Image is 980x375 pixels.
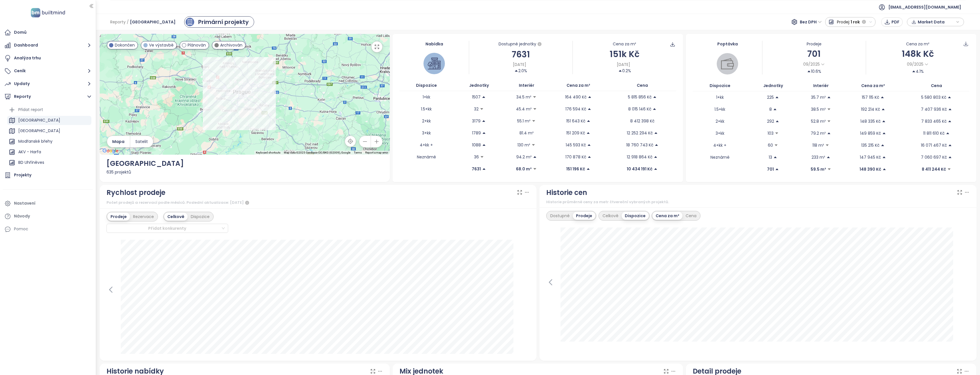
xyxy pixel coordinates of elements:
[881,107,885,111] span: caret-up
[617,61,630,68] span: [DATE]
[566,142,586,148] p: 145 593 Kč
[188,213,213,221] div: Dispozice
[3,211,93,222] a: Návody
[843,80,903,91] th: Cena za m²
[948,155,952,159] span: caret-up
[480,155,484,159] span: caret-down
[519,130,534,136] p: 81.4 m²
[946,131,950,135] span: caret-up
[827,131,831,135] span: caret-up
[7,116,91,125] div: [GEOGRAPHIC_DATA]
[599,212,622,220] div: Celkově
[18,138,53,145] div: Modřanské břehy
[7,148,91,157] div: AKV - Harfa
[859,166,881,172] p: 148 390 Kč
[860,130,881,136] p: 149 859 Kč
[693,127,747,139] td: 3+kk
[774,143,778,147] span: caret-down
[472,118,481,124] p: 3179
[399,80,453,91] th: Dispozice
[14,200,35,207] div: Nastavení
[811,166,826,172] p: 59.5 m²
[826,155,830,159] span: caret-up
[107,136,130,147] button: Mapa
[773,155,777,159] span: caret-up
[546,187,587,198] div: Historie cen
[880,95,884,99] span: caret-up
[101,147,120,155] a: Open this area in Google Maps (opens a new window)
[654,131,658,135] span: caret-up
[800,18,822,26] span: Bez DPH
[472,142,481,148] p: 1088
[654,143,658,147] span: caret-up
[3,170,93,181] a: Projekty
[693,151,747,163] td: Neznámé
[566,130,585,136] p: 151 209 Kč
[482,119,486,123] span: caret-up
[472,166,481,172] p: 7631
[354,151,362,154] a: Terms (opens in new tab)
[127,17,129,27] span: /
[505,80,549,91] th: Interiér
[882,167,886,171] span: caret-up
[188,42,206,48] span: Plánován
[110,17,126,27] span: Reporty
[613,41,636,47] div: Cena za m²
[565,94,587,100] p: 164 490 Kč
[654,167,658,171] span: caret-up
[469,41,573,48] div: Dostupné jednotky
[827,95,831,99] span: caret-up
[517,118,531,124] p: 55.1 m²
[472,130,481,136] p: 1789
[482,143,486,147] span: caret-up
[882,131,886,135] span: caret-up
[7,158,91,167] div: BD Uhříněves
[693,41,762,47] div: Poptávka
[198,18,249,26] div: Primární projekty
[573,47,676,61] div: 151k Kč
[693,103,747,115] td: 1.5+kk
[693,139,747,151] td: 4+kk +
[827,119,831,123] span: caret-down
[107,187,165,198] div: Rychlost prodeje
[3,65,93,77] button: Ceník
[618,69,622,73] span: caret-up
[762,47,866,61] div: 701
[516,106,532,112] p: 45.4 m²
[14,80,30,87] div: Updaty
[922,166,946,172] p: 8 411 244 Kč
[516,154,532,160] p: 94.2 m²
[399,41,469,47] div: Nabídka
[587,119,591,123] span: caret-up
[882,119,886,123] span: caret-up
[628,94,652,100] p: 5 815 856 Kč
[721,57,734,70] img: wallet
[14,172,31,179] div: Projekty
[18,127,60,134] div: [GEOGRAPHIC_DATA]
[549,80,608,91] th: Cena za m²
[184,16,254,28] a: primary
[775,95,779,99] span: caret-up
[882,155,886,159] span: caret-up
[622,212,649,220] div: Dispozice
[767,94,774,100] p: 225
[3,53,93,64] a: Analýza trhu
[947,167,951,171] span: caret-down
[7,137,91,146] div: Modřanské břehy
[474,154,479,160] p: 36
[903,80,970,91] th: Cena
[693,91,747,103] td: 1+kk
[7,105,91,114] div: Přidat report
[566,118,585,124] p: 151 643 Kč
[14,225,28,233] div: Pomoc
[29,7,67,19] img: logo
[912,69,916,73] span: caret-up
[910,18,961,26] div: button
[399,103,453,115] td: 1.5+kk
[533,155,537,159] span: caret-up
[811,106,826,112] p: 38.5 m²
[533,107,537,111] span: caret-down
[365,151,388,154] a: Report a map error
